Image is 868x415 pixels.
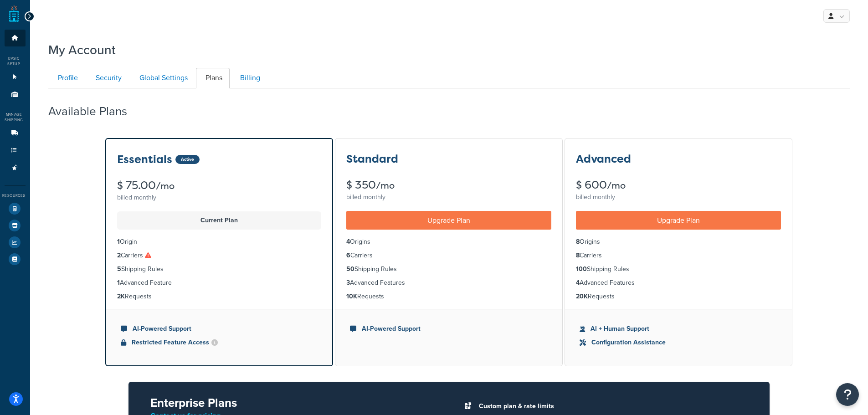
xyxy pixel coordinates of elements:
[576,153,631,165] h3: Advanced
[117,251,321,261] li: Carriers
[346,211,551,230] a: Upgrade Plan
[48,105,141,118] h2: Available Plans
[117,237,321,247] li: Origin
[346,179,551,191] div: $ 350
[346,278,551,288] li: Advanced Features
[117,154,172,165] h3: Essentials
[5,125,26,142] li: Carriers
[350,324,548,334] li: AI-Powered Support
[346,292,551,302] li: Requests
[346,191,551,204] div: billed monthly
[9,5,19,23] a: ShipperHQ Home
[576,251,781,261] li: Carriers
[576,264,587,274] strong: 100
[86,68,129,88] a: Security
[117,180,321,191] div: $ 75.00
[346,237,551,247] li: Origins
[580,338,777,348] li: Configuration Assistance
[346,251,350,260] strong: 6
[121,338,318,348] li: Restricted Feature Access
[346,292,357,301] strong: 10K
[5,142,26,159] li: Shipping Rules
[576,292,588,301] strong: 20K
[580,324,777,334] li: AI + Human Support
[576,191,781,204] div: billed monthly
[576,264,781,274] li: Shipping Rules
[117,292,321,302] li: Requests
[5,69,26,86] li: Websites
[346,237,350,246] strong: 4
[576,251,580,260] strong: 8
[5,251,26,267] li: Help Docs
[175,155,200,164] div: Active
[346,264,551,274] li: Shipping Rules
[576,179,781,191] div: $ 600
[123,214,316,227] p: Current Plan
[346,278,350,287] strong: 3
[117,292,125,301] strong: 2K
[576,237,580,246] strong: 8
[5,217,26,234] li: Marketplace
[117,278,321,288] li: Advanced Feature
[5,200,26,217] li: Test Your Rates
[346,153,398,165] h3: Standard
[576,237,781,247] li: Origins
[576,292,781,302] li: Requests
[150,396,435,410] h2: Enterprise Plans
[117,264,321,274] li: Shipping Rules
[117,278,120,287] strong: 1
[607,179,626,192] small: /mo
[196,68,230,88] a: Plans
[130,68,195,88] a: Global Settings
[5,86,26,103] li: Origins
[117,237,120,246] strong: 1
[121,324,318,334] li: AI-Powered Support
[48,68,85,88] a: Profile
[474,400,748,413] li: Custom plan & rate limits
[576,278,580,287] strong: 4
[5,159,26,176] li: Advanced Features
[117,264,121,274] strong: 5
[346,251,551,261] li: Carriers
[156,179,175,192] small: /mo
[576,211,781,230] a: Upgrade Plan
[231,68,267,88] a: Billing
[836,383,859,406] button: Open Resource Center
[48,41,116,59] h1: My Account
[376,179,395,192] small: /mo
[346,264,354,274] strong: 50
[5,30,26,46] li: Dashboard
[5,234,26,251] li: Analytics
[576,278,781,288] li: Advanced Features
[117,251,121,260] strong: 2
[117,191,321,204] div: billed monthly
